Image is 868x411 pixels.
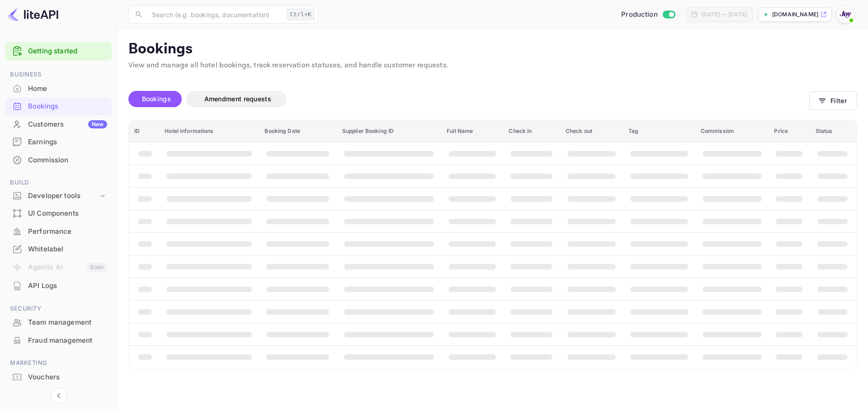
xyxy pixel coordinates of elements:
[702,10,747,19] div: [DATE] — [DATE]
[287,9,315,20] div: Ctrl+K
[5,304,112,314] span: Security
[838,7,853,22] img: With Joy
[5,98,112,115] div: Bookings
[441,120,503,142] th: Full Name
[5,332,112,349] a: Fraud management
[28,137,107,147] div: Earnings
[5,178,112,188] span: Build
[28,227,107,237] div: Performance
[5,368,112,385] a: Vouchers
[5,241,112,258] div: Whitelabel
[5,277,112,294] a: API Logs
[88,120,107,128] div: New
[503,120,560,142] th: Check in
[204,95,271,103] span: Amendment requests
[142,95,171,103] span: Bookings
[337,120,441,142] th: Supplier Booking ID
[129,120,159,142] th: ID
[5,98,112,114] a: Bookings
[560,120,623,142] th: Check out
[28,101,107,112] div: Bookings
[5,42,112,61] div: Getting started
[5,116,112,132] a: CustomersNew
[5,223,112,241] div: Performance
[159,120,259,142] th: Hotel informations
[810,120,857,142] th: Status
[128,91,809,107] div: account-settings tabs
[5,368,112,386] div: Vouchers
[809,91,857,110] button: Filter
[7,7,58,22] img: LiteAPI logo
[5,133,112,151] div: Earnings
[5,314,112,331] div: Team management
[623,120,695,142] th: Tag
[5,332,112,350] div: Fraud management
[28,155,107,165] div: Commission
[5,314,112,331] a: Team management
[772,10,818,19] p: [DOMAIN_NAME]
[5,80,112,97] a: Home
[5,205,112,222] div: UI Components
[695,120,769,142] th: Commission
[129,120,857,368] table: booking table
[5,188,112,204] div: Developer tools
[28,372,107,383] div: Vouchers
[146,5,283,24] input: Search (e.g. bookings, documentation)
[28,335,107,346] div: Fraud management
[28,208,107,219] div: UI Components
[5,116,112,133] div: CustomersNew
[618,9,679,20] div: Switch to Sandbox mode
[128,60,857,71] p: View and manage all hotel bookings, track reservation statuses, and handle customer requests.
[28,84,107,94] div: Home
[259,120,336,142] th: Booking Date
[28,281,107,291] div: API Logs
[5,151,112,168] a: Commission
[5,241,112,257] a: Whitelabel
[28,244,107,255] div: Whitelabel
[5,133,112,150] a: Earnings
[5,223,112,240] a: Performance
[51,387,67,404] button: Collapse navigation
[769,120,810,142] th: Price
[28,191,98,201] div: Developer tools
[28,317,107,328] div: Team management
[5,80,112,98] div: Home
[128,40,857,58] p: Bookings
[5,358,112,368] span: Marketing
[28,46,107,57] a: Getting started
[28,119,107,130] div: Customers
[5,277,112,295] div: API Logs
[5,205,112,222] a: UI Components
[5,151,112,169] div: Commission
[621,9,658,20] span: Production
[5,70,112,80] span: Business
